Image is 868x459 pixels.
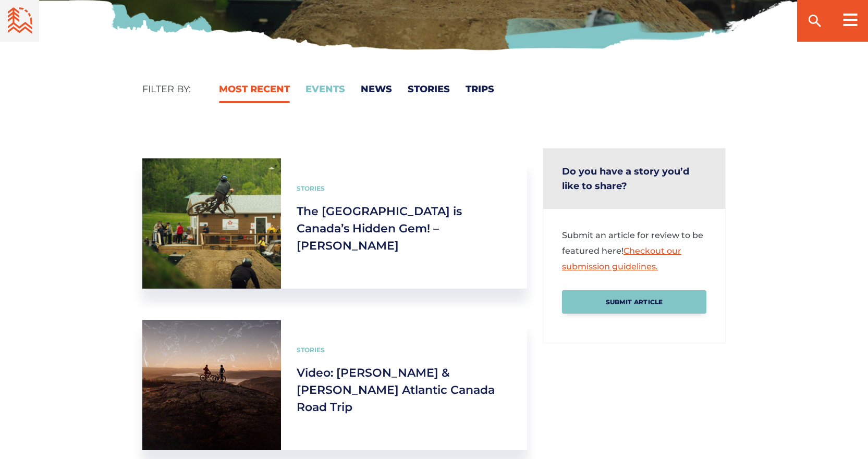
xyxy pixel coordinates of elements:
a: Events [305,83,345,95]
img: Mountain Bike Atlantic 2022 Summit & Festival - Sugarloaf Bike Park with Mark Matthews [142,158,281,289]
a: News [361,83,392,95]
a: Stories [297,346,325,354]
ion-icon: search [806,13,823,29]
a: Video: [PERSON_NAME] & [PERSON_NAME] Atlantic Canada Road Trip [297,366,495,414]
a: Submit article [562,290,707,314]
a: Stories [408,83,450,95]
a: The [GEOGRAPHIC_DATA] is Canada’s Hidden Gem! – [PERSON_NAME] [297,204,462,253]
img: Micayla Gatto & Steffi Marth - Atlantic Canada Road Trip [142,320,281,450]
h4: Do you have a story you’d like to share? [543,148,726,209]
p: Submit an article for review to be featured here! [562,228,707,275]
a: Most Recent [219,83,290,95]
span: Submit article [578,298,691,306]
a: Trips [466,83,494,95]
a: Stories [297,184,325,192]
